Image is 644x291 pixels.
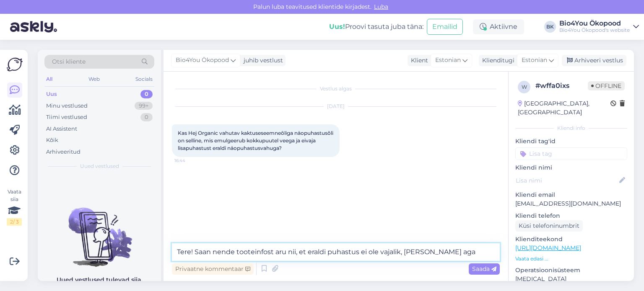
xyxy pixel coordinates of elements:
img: Askly Logo [7,57,23,72]
div: [GEOGRAPHIC_DATA], [GEOGRAPHIC_DATA] [518,99,610,117]
b: Uus! [329,23,345,31]
div: [DATE] [172,103,500,110]
div: Kliendi info [515,124,627,132]
div: 2 / 3 [7,218,22,226]
div: Küsi telefoninumbrit [515,220,583,232]
p: Klienditeekond [515,235,627,244]
div: 0 [140,90,153,98]
div: AI Assistent [46,125,77,133]
div: Uus [46,90,57,98]
p: Kliendi nimi [515,163,627,172]
span: Bio4You Ökopood [176,56,229,65]
div: Bio4You Ökopood's website [559,27,630,33]
div: Proovi tasuta juba täna: [329,22,423,32]
p: [MEDICAL_DATA] [515,275,627,283]
div: juhib vestlust [240,56,283,65]
p: [EMAIL_ADDRESS][DOMAIN_NAME] [515,199,627,208]
p: Kliendi telefon [515,211,627,220]
div: 99+ [135,102,153,110]
div: Tiimi vestlused [46,113,87,121]
div: 0 [140,113,153,121]
span: w [522,84,527,90]
img: No chats [38,193,161,268]
div: # wffa0ixs [535,81,588,91]
input: Lisa tag [515,147,627,160]
div: Vaata siia [7,188,22,226]
div: Aktiivne [473,19,524,34]
div: Web [87,74,101,85]
div: Vestlus algas [172,85,500,93]
span: Estonian [522,56,547,65]
p: Vaata edasi ... [515,255,627,263]
textarea: Tere! Saan nende tooteinfost aru nii, et eraldi puhastus ei ole vajalik, [PERSON_NAME] aga [172,243,500,261]
p: Kliendi email [515,191,627,199]
input: Lisa nimi [516,176,618,185]
span: Uued vestlused [80,162,119,170]
div: Klienditugi [479,56,514,65]
div: Socials [134,74,154,85]
span: Luba [371,3,391,10]
div: Arhiveeri vestlus [562,55,626,66]
div: BK [544,21,556,33]
button: Emailid [427,19,463,35]
div: All [44,74,54,85]
a: Bio4You ÖkopoodBio4You Ökopood's website [559,20,639,33]
div: Privaatne kommentaar [172,263,254,275]
p: Operatsioonisüsteem [515,266,627,275]
span: Saada [472,265,496,273]
div: Klient [408,56,428,65]
span: Estonian [435,56,461,65]
a: [URL][DOMAIN_NAME] [515,244,581,252]
span: Otsi kliente [52,57,86,66]
span: Kas Hej Organic vahutav kaktuseseemneõliga näopuhastusõli on selline, mis emulgeerub kokkupuutel ... [178,130,335,151]
p: Uued vestlused tulevad siia. [57,276,143,284]
span: Offline [588,81,625,90]
div: Kõik [46,136,58,144]
div: Bio4You Ökopood [559,20,630,27]
div: Minu vestlused [46,102,88,110]
p: Kliendi tag'id [515,137,627,146]
span: 16:44 [174,157,206,164]
div: Arhiveeritud [46,148,80,156]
